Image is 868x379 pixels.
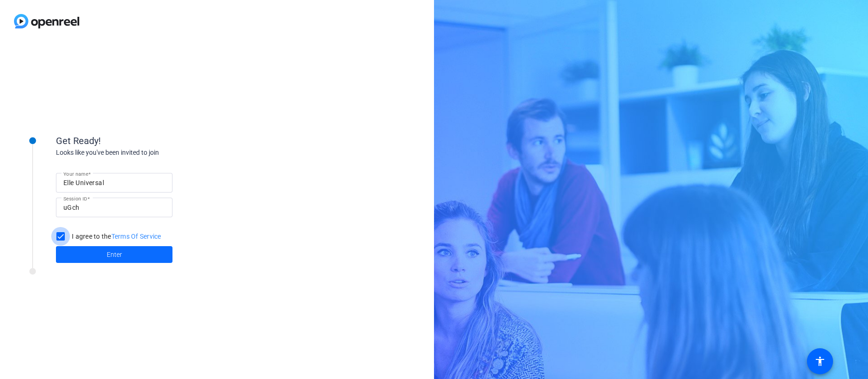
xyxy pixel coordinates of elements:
mat-label: Session ID [63,196,87,201]
label: I agree to the [70,232,161,241]
div: Looks like you've been invited to join [56,148,242,158]
span: Enter [107,250,122,260]
div: Get Ready! [56,134,242,148]
mat-label: Your name [63,171,88,177]
button: Enter [56,246,172,263]
a: Terms Of Service [111,233,161,240]
mat-icon: accessibility [814,356,826,367]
